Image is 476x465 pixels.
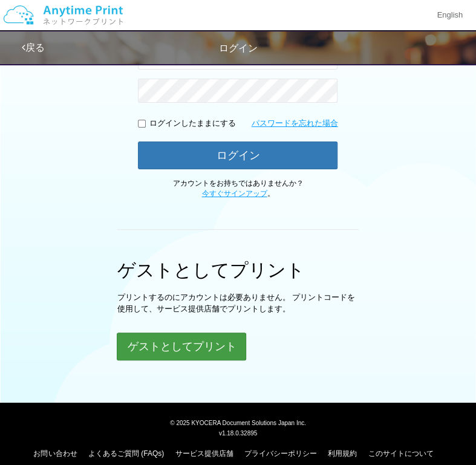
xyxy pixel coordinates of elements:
a: 戻る [22,42,45,53]
a: パスワードを忘れた場合 [251,118,337,129]
p: プリントするのにアカウントは必要ありません。 プリントコードを使用して、サービス提供店舗でプリントします。 [117,292,359,314]
a: このサイトについて [368,449,434,458]
button: ログイン [138,141,337,169]
span: 。 [201,189,274,198]
a: 利用規約 [328,449,357,458]
a: プライバシーポリシー [244,449,317,458]
button: ゲストとしてプリント [117,333,246,360]
a: 今すぐサインアップ [201,189,267,198]
p: ログインしたままにする [149,118,235,129]
span: v1.18.0.32895 [219,429,257,437]
a: お問い合わせ [33,449,77,458]
p: アカウントをお持ちではありませんか？ [138,178,337,199]
span: ログイン [219,43,258,53]
a: よくあるご質問 (FAQs) [88,449,164,458]
h1: ゲストとしてプリント [117,260,359,280]
a: サービス提供店舗 [175,449,233,458]
span: © 2025 KYOCERA Document Solutions Japan Inc. [170,418,306,426]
